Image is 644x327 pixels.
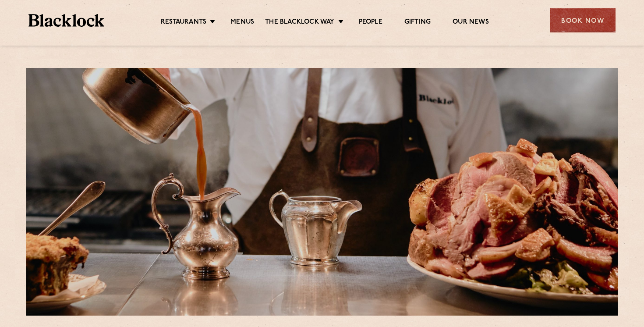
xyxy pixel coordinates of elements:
[265,18,334,28] a: The Blacklock Way
[28,14,104,27] img: BL_Textured_Logo-footer-cropped.svg
[230,18,254,28] a: Menus
[161,18,206,28] a: Restaurants
[550,8,616,32] div: Book Now
[359,18,382,28] a: People
[404,18,431,28] a: Gifting
[453,18,489,28] a: Our News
